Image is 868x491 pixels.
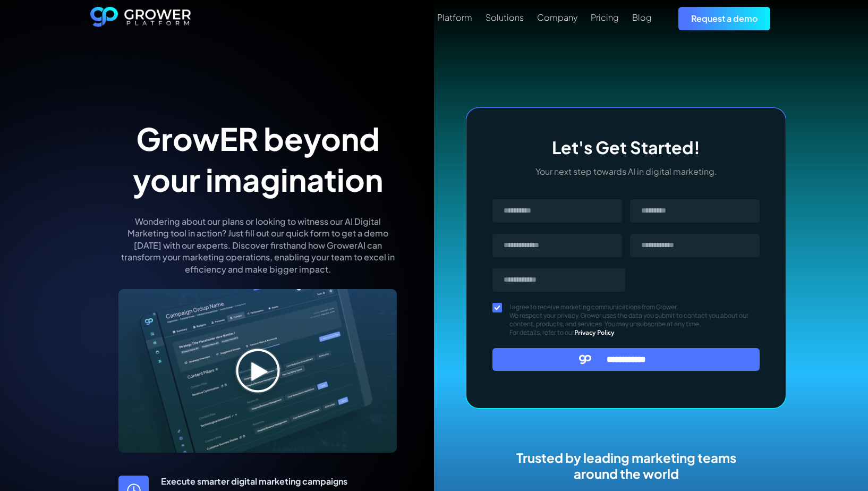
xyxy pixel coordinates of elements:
a: Platform [437,11,472,24]
div: Blog [632,12,652,22]
div: Pricing [591,12,619,22]
p: Your next step towards AI in digital marketing. [492,166,760,177]
a: Solutions [486,11,524,24]
h3: Let's Get Started! [492,137,760,157]
h1: GrowER beyond your imagination [118,118,397,200]
img: digital marketing tools [118,289,397,453]
div: Platform [437,12,472,22]
a: Company [537,11,577,24]
div: Solutions [486,12,524,22]
a: Pricing [591,11,619,24]
div: Company [537,12,577,22]
span: I agree to receive marketing communications from Grower. We respect your privacy. Grower uses the... [509,303,760,337]
p: Execute smarter digital marketing campaigns [161,476,397,487]
h2: Trusted by leading marketing teams around the world [503,450,749,481]
a: Privacy Policy [574,328,614,337]
a: Request a demo [678,7,770,30]
a: Blog [632,11,652,24]
p: Wondering about our plans or looking to witness our AI Digital Marketing tool in action? Just fil... [118,216,397,275]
